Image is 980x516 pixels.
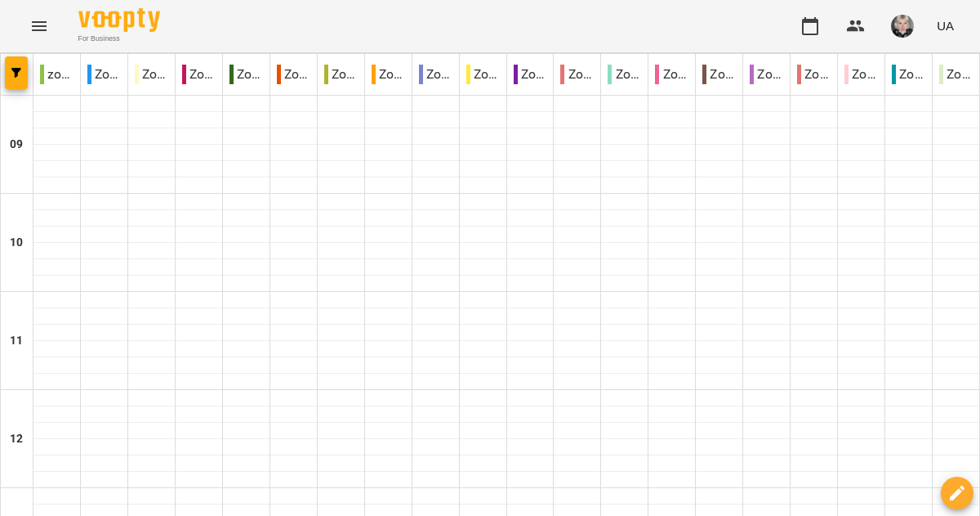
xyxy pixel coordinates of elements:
[930,11,960,41] button: UA
[229,65,263,84] p: Zoom [PERSON_NAME]
[78,34,160,44] span: For Business
[844,65,878,84] p: Zoom [PERSON_NAME]
[608,65,641,84] p: Zoom [PERSON_NAME]
[466,65,500,84] p: Zoom Катерина
[797,65,831,84] p: Zoom [PERSON_NAME]
[372,65,405,84] p: Zoom Жюлі
[655,65,688,84] p: Zoom [PERSON_NAME]
[514,65,547,84] p: Zoom [PERSON_NAME]
[10,234,23,252] h6: 10
[324,65,358,84] p: Zoom Єлизавета
[702,65,736,84] p: Zoom [PERSON_NAME]
[939,65,973,84] p: Zoom Юля
[10,136,23,154] h6: 09
[78,8,160,32] img: Voopty Logo
[750,65,783,84] p: Zoom Оксана
[10,332,23,350] h6: 11
[892,65,925,84] p: Zoom Юлія
[937,17,954,34] span: UA
[87,65,121,84] p: Zoom Абігейл
[135,65,168,84] p: Zoom [PERSON_NAME]
[20,7,59,46] button: Menu
[40,65,73,84] p: zoom 2
[419,65,452,84] p: Zoom Каріна
[560,65,594,84] p: Zoom [PERSON_NAME]
[277,65,310,84] p: Zoom [PERSON_NAME]
[10,430,23,448] h6: 12
[891,15,914,38] img: e6b29b008becd306e3c71aec93de28f6.jpeg
[182,65,216,84] p: Zoom [PERSON_NAME]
